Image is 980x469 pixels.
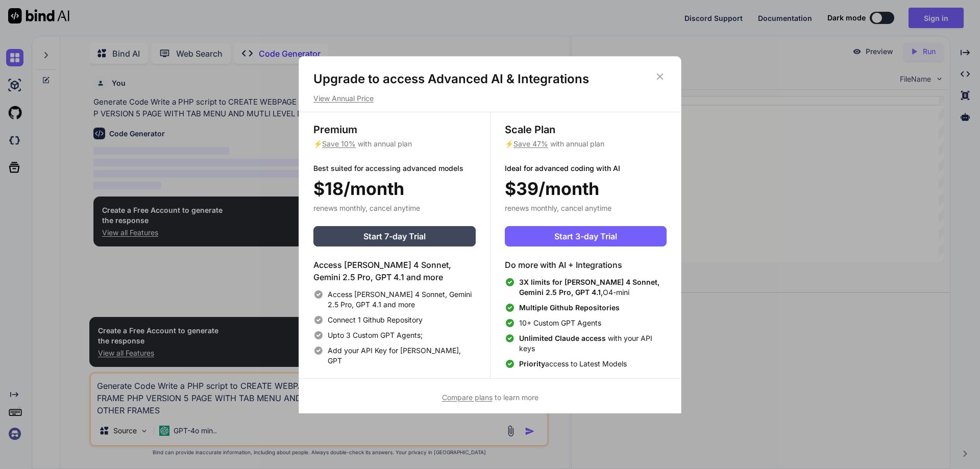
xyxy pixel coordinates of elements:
span: Multiple Github Repositories [519,303,620,312]
span: 10+ Custom GPT Agents [519,318,601,328]
span: 3X limits for [PERSON_NAME] 4 Sonnet, Gemini 2.5 Pro, GPT 4.1, [519,278,659,297]
p: ⚡ with annual plan [505,139,667,149]
span: renews monthly, cancel anytime [313,204,420,212]
span: Add your API Key for [PERSON_NAME], GPT [328,345,476,366]
span: access to Latest Models [519,359,627,369]
span: $18/month [313,176,404,202]
h4: Access [PERSON_NAME] 4 Sonnet, Gemini 2.5 Pro, GPT 4.1 and more [313,259,476,283]
h3: Premium [313,122,476,137]
span: to learn more [442,393,538,402]
p: Ideal for advanced coding with AI [505,163,667,174]
span: $39/month [505,176,599,202]
h1: Upgrade to access Advanced AI & Integrations [313,71,667,87]
p: ⚡ with annual plan [313,139,476,149]
span: Start 7-day Trial [363,230,426,242]
span: Save 10% [322,139,356,148]
span: O4-mini [519,277,667,298]
button: Start 7-day Trial [313,226,476,246]
span: Upto 3 Custom GPT Agents; [328,330,423,340]
h4: Do more with AI + Integrations [505,259,667,271]
p: View Annual Price [313,93,667,104]
p: Best suited for accessing advanced models [313,163,476,174]
span: Priority [519,359,545,368]
span: Compare plans [442,393,493,402]
h3: Scale Plan [505,122,667,137]
span: Access [PERSON_NAME] 4 Sonnet, Gemini 2.5 Pro, GPT 4.1 and more [328,289,476,310]
span: Unlimited Claude access [519,334,608,342]
button: Start 3-day Trial [505,226,667,246]
span: Connect 1 Github Repository [328,315,423,325]
span: renews monthly, cancel anytime [505,204,611,212]
span: Start 3-day Trial [554,230,617,242]
span: with your API keys [519,333,667,354]
span: Save 47% [513,139,548,148]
